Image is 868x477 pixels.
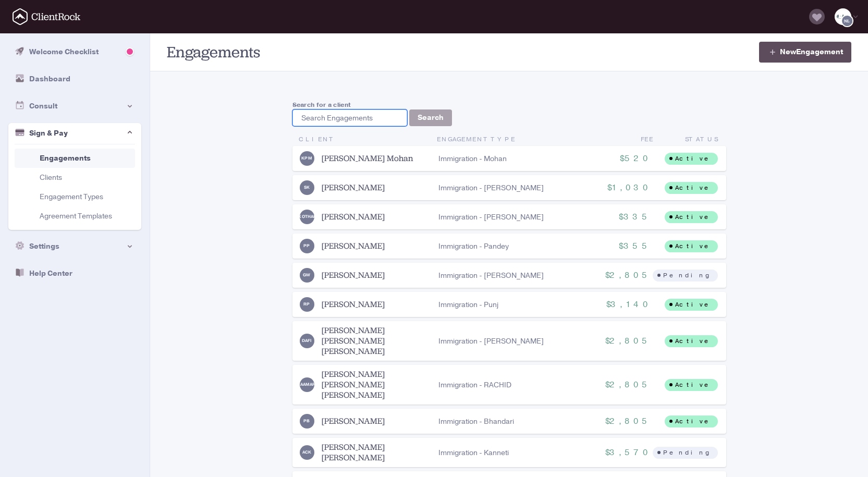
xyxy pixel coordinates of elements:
a: [PERSON_NAME] [322,416,385,426]
div: Immigration - [PERSON_NAME] [438,212,544,223]
a: [PERSON_NAME] [322,270,385,280]
img: Pratibha Pandey [300,239,314,253]
div: Active [675,337,714,345]
div: Welcome Checklist [15,46,99,58]
img: bal_logo-9-3-2018-normal.png [835,13,851,20]
div: Active [675,155,714,163]
div: $520 [620,154,651,163]
div: $2,805 [605,417,651,425]
img: Pranav Bhandari [300,414,314,429]
div: Active [675,418,714,425]
div: Pending [663,449,714,457]
button: Search [409,109,452,126]
ul: Portal Menu [15,144,135,230]
div: Consult [15,100,57,113]
div: Settings [15,240,59,253]
a: [PERSON_NAME] [322,182,385,193]
div: Status [654,134,726,144]
div: $2,805 [605,271,651,279]
div: $3,570 [605,448,651,457]
a: [PERSON_NAME] Mohan [322,153,413,164]
div: Fee [581,134,654,144]
img: Harshilkumar KOTHARI [300,210,314,224]
div: Dashboard [15,73,70,85]
div: Help Center [15,267,72,280]
div: Client [292,134,437,144]
div: NLNikayla Lovett [835,8,860,25]
a: [PERSON_NAME] [PERSON_NAME] [322,442,438,463]
div: Pending [663,272,714,279]
div: Active [675,381,714,389]
a: [PERSON_NAME] [PERSON_NAME] [PERSON_NAME] [322,325,438,357]
div: Sign & Pay [15,127,68,140]
div: Immigration - [PERSON_NAME] [438,336,544,347]
a: [PERSON_NAME] [322,241,385,251]
div: Immigration - RACHID [438,380,511,390]
div: Immigration - Pandey [438,241,509,252]
div: Immigration - Bhandari [438,416,514,427]
img: Gengrui Wei [300,268,314,283]
img: Kamal Ponday Mohan [300,151,314,166]
div: Immigration - Kanneti [438,447,509,458]
div: Immigration - [PERSON_NAME] [438,182,544,193]
div: $355 [619,242,651,250]
div: $335 [619,213,651,221]
a: Agreement Templates [15,206,135,226]
input: Search Engagements [292,109,407,126]
div: Active [675,213,714,221]
a: [PERSON_NAME] [322,299,385,310]
div: $3,140 [606,300,651,309]
img: Abhinay Chowdary Kanneti [300,445,314,460]
span: Engagement [796,42,843,63]
img: MARIA LUIZA AMARAL RACHID [300,377,314,392]
span: Engagement [437,134,491,144]
div: Immigration - [PERSON_NAME] [438,270,544,281]
div: Immigration - Mohan [438,153,507,164]
div: Active [675,242,714,250]
div: Type [437,134,581,144]
div: Active [675,301,714,309]
div: Active [675,184,714,192]
div: $1,030 [607,184,651,192]
div: $2,805 [605,337,651,345]
img: David Alexandre Ferreira Ivo [300,334,314,348]
a: Engagement Types [15,187,135,206]
a: Clients [15,168,135,187]
h1: Engagements [167,42,509,62]
a: Engagements [15,149,135,168]
div: Immigration - Punj [438,299,498,310]
img: Nikayla Lovett [842,16,852,26]
img: Sundeep Kovuru [300,180,314,195]
div: $2,805 [605,381,651,389]
a: NewEngagement [759,42,851,63]
a: [PERSON_NAME] [322,212,385,222]
img: Rajesh Punj [300,297,314,312]
a: [PERSON_NAME] [PERSON_NAME] [PERSON_NAME] [322,369,438,400]
label: Search for a client [292,100,407,109]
